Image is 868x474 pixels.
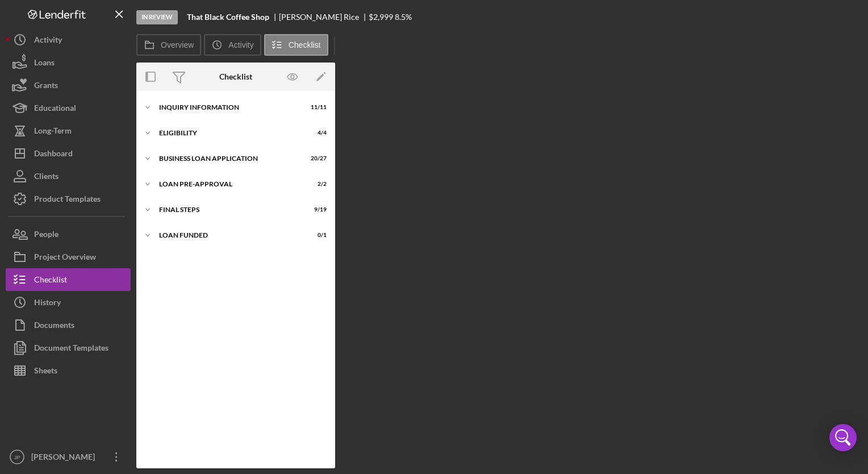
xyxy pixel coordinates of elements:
div: History [34,291,61,317]
div: Product Templates [34,188,101,213]
button: Sheets [6,359,131,382]
div: Checklist [34,268,67,294]
button: Document Templates [6,336,131,359]
div: Long-Term [34,119,72,145]
div: Documents [34,314,74,339]
label: Overview [161,40,194,49]
div: Clients [34,165,59,190]
div: Educational [34,97,76,122]
div: Document Templates [34,336,108,362]
div: 2 / 2 [306,181,327,188]
button: Educational [6,97,131,119]
div: [PERSON_NAME] Rice [279,13,369,22]
button: Checklist [6,268,131,291]
button: People [6,223,131,246]
div: 20 / 27 [306,155,327,162]
span: $2,999 [369,12,393,22]
button: Activity [6,28,131,51]
button: Product Templates [6,188,131,210]
div: Project Overview [34,246,96,271]
div: 4 / 4 [306,130,327,136]
button: Grants [6,74,131,97]
button: Overview [136,34,201,56]
button: Loans [6,51,131,74]
div: 9 / 19 [306,206,327,213]
button: Checklist [264,34,328,56]
b: That Black Coffee Shop [187,13,269,22]
label: Activity [228,40,253,49]
button: Project Overview [6,246,131,268]
div: Sheets [34,359,57,385]
button: History [6,291,131,314]
div: Grants [34,74,58,99]
div: LOAN PRE-APPROVAL [159,181,298,188]
div: 8.5 % [395,13,412,22]
div: INQUIRY INFORMATION [159,104,298,111]
div: Dashboard [34,142,73,168]
div: LOAN FUNDED [159,232,298,239]
button: Clients [6,165,131,188]
div: Activity [34,28,62,54]
div: BUSINESS LOAN APPLICATION [159,155,298,162]
button: Dashboard [6,142,131,165]
button: Long-Term [6,119,131,142]
div: In Review [136,10,178,24]
div: FINAL STEPS [159,206,298,213]
button: Documents [6,314,131,336]
div: Open Intercom Messenger [829,424,857,451]
button: Activity [204,34,261,56]
div: 11 / 11 [306,104,327,111]
div: Loans [34,51,55,77]
div: 0 / 1 [306,232,327,239]
button: JP[PERSON_NAME] [6,446,131,468]
div: [PERSON_NAME] [28,446,102,471]
label: Checklist [289,40,321,49]
div: Checklist [219,72,252,81]
text: JP [14,454,20,460]
div: People [34,223,59,248]
div: ELIGIBILITY [159,130,298,136]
